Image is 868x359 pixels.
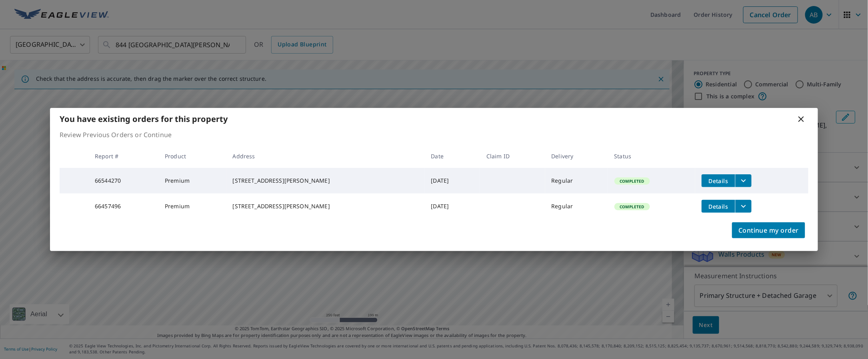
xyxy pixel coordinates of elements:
[615,178,649,184] span: Completed
[60,114,228,124] b: You have existing orders for this property
[88,144,158,168] th: Report #
[233,202,418,210] div: [STREET_ADDRESS][PERSON_NAME]
[706,177,730,185] span: Details
[545,193,608,219] td: Regular
[425,144,480,168] th: Date
[226,144,425,168] th: Address
[88,168,158,193] td: 66544270
[88,193,158,219] td: 66457496
[732,222,805,238] button: Continue my order
[735,174,752,187] button: filesDropdownBtn-66544270
[608,144,696,168] th: Status
[425,193,480,219] td: [DATE]
[233,177,418,185] div: [STREET_ADDRESS][PERSON_NAME]
[158,144,226,168] th: Product
[738,225,799,236] span: Continue my order
[425,168,480,193] td: [DATE]
[480,144,545,168] th: Claim ID
[706,203,730,210] span: Details
[158,168,226,193] td: Premium
[60,130,808,140] p: Review Previous Orders or Continue
[545,168,608,193] td: Regular
[702,200,735,213] button: detailsBtn-66457496
[735,200,752,213] button: filesDropdownBtn-66457496
[158,193,226,219] td: Premium
[545,144,608,168] th: Delivery
[615,204,649,209] span: Completed
[702,174,735,187] button: detailsBtn-66544270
